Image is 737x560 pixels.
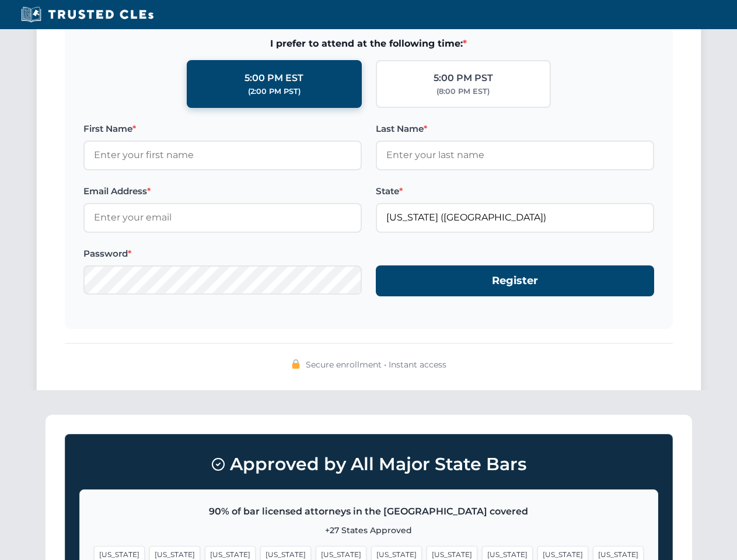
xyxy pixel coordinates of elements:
[376,184,654,198] label: State
[434,71,493,86] div: 5:00 PM PST
[83,184,362,198] label: Email Address
[306,358,446,371] span: Secure enrollment • Instant access
[376,122,654,136] label: Last Name
[83,247,362,261] label: Password
[376,203,654,232] input: Florida (FL)
[18,6,157,23] img: Trusted CLEs
[83,122,362,136] label: First Name
[94,524,644,537] p: +27 States Approved
[376,141,654,170] input: Enter your last name
[94,504,644,519] p: 90% of bar licensed attorneys in the [GEOGRAPHIC_DATA] covered
[83,141,362,170] input: Enter your first name
[83,203,362,232] input: Enter your email
[244,71,303,86] div: 5:00 PM EST
[79,449,658,480] h3: Approved by All Major State Bars
[83,36,654,51] span: I prefer to attend at the following time:
[248,86,301,97] div: (2:00 PM PST)
[376,265,654,296] button: Register
[436,86,490,97] div: (8:00 PM EST)
[291,359,301,369] img: 🔒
